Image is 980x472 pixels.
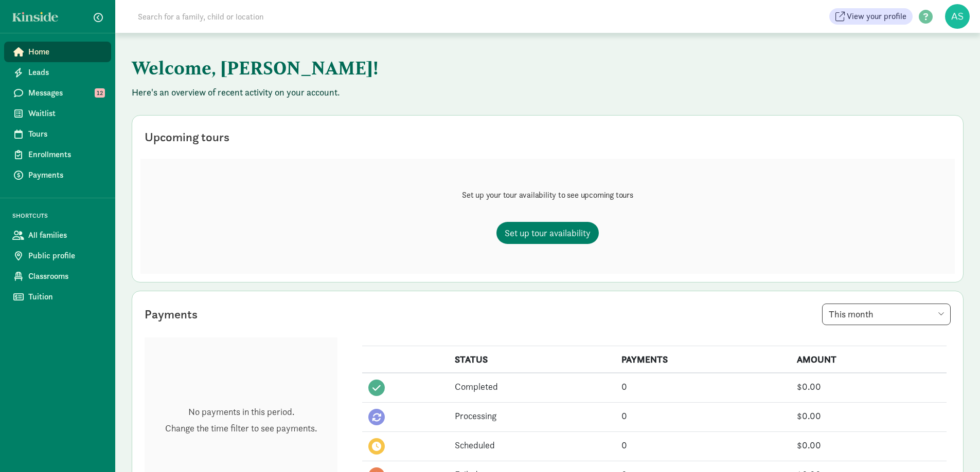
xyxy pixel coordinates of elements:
input: Search for a family, child or location [132,6,420,27]
div: Completed [455,380,609,393]
button: View your profile [829,8,913,25]
span: Public profile [28,250,103,262]
span: Enrollments [28,148,103,161]
div: Scheduled [455,438,609,452]
a: Home [4,42,111,62]
div: 0 [621,438,785,452]
a: Tuition [4,287,111,307]
a: Messages 12 [4,83,111,103]
div: Payments [145,305,198,324]
th: PAYMENTS [615,346,791,373]
p: No payments in this period. [165,406,317,418]
div: $0.00 [797,409,940,423]
iframe: Chat Widget [929,423,980,472]
div: $0.00 [797,438,940,452]
a: Tours [4,124,111,144]
span: Set up tour availability [505,226,591,240]
div: Upcoming tours [145,128,229,146]
a: Set up tour availability [496,222,599,244]
a: All families [4,225,111,246]
p: Set up your tour availability to see upcoming tours [462,189,633,201]
p: Change the time filter to see payments. [165,422,317,435]
a: Enrollments [4,144,111,165]
span: Tuition [28,291,103,303]
a: Leads [4,62,111,83]
span: Leads [28,66,103,79]
span: 12 [95,88,105,98]
span: Tours [28,128,103,140]
span: Waitlist [28,107,103,120]
a: Waitlist [4,103,111,124]
th: STATUS [449,346,615,373]
div: 0 [621,380,785,393]
span: Payments [28,169,103,181]
span: View your profile [847,10,906,23]
span: All families [28,229,103,241]
div: 0 [621,409,785,423]
th: AMOUNT [791,346,947,373]
span: Messages [28,87,103,99]
a: Classrooms [4,266,111,287]
a: Public profile [4,246,111,266]
p: Here's an overview of recent activity on your account. [132,86,964,99]
span: Classrooms [28,270,103,282]
a: Payments [4,165,111,185]
h1: Welcome, [PERSON_NAME]! [132,49,641,86]
span: Home [28,46,103,58]
div: $0.00 [797,380,940,393]
div: Processing [455,409,609,423]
